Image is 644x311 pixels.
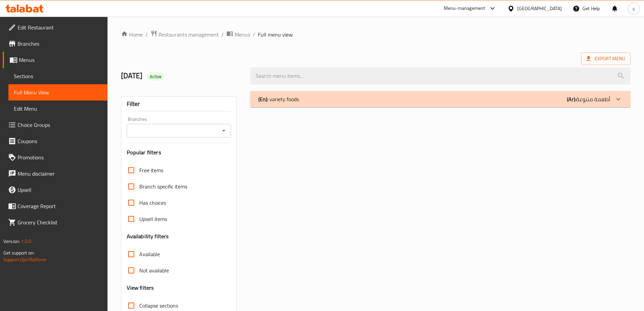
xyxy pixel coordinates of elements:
span: Branch specific items [139,182,187,191]
span: Available [139,250,160,258]
li: / [145,30,148,39]
span: 1.0.0 [21,237,31,246]
a: Support.OpsPlatform [3,255,46,264]
span: Restaurants management [159,30,219,39]
span: Choice Groups [18,121,102,129]
span: Export Menu [587,54,625,63]
button: Open [219,126,229,135]
span: Grocery Checklist [18,218,102,226]
a: Promotions [3,149,108,165]
span: Coverage Report [18,202,102,210]
b: (Ar): [567,94,576,104]
span: Has choices [139,199,166,207]
a: Sections [8,68,108,84]
a: Coupons [3,133,108,149]
span: Promotions [18,153,102,161]
a: Menus [226,30,250,39]
div: [GEOGRAPHIC_DATA] [517,5,562,12]
span: Active [147,73,165,80]
a: Full Menu View [8,84,108,101]
a: Menus [3,52,108,68]
a: Home [121,30,143,39]
span: Branches [18,40,102,48]
a: Menu disclaimer [3,165,108,182]
a: Edit Restaurant [3,19,108,36]
p: أطعمة متنوعة [567,95,610,103]
span: Version: [3,237,20,246]
span: Not available [139,266,169,274]
span: Menu disclaimer [18,170,102,178]
a: Grocery Checklist [3,214,108,230]
span: Coupons [18,137,102,145]
span: Sections [14,72,102,80]
span: Collapse sections [139,302,178,310]
a: Choice Groups [3,117,108,133]
div: Filter [127,97,231,111]
span: Edit Restaurant [18,23,102,31]
a: Upsell [3,182,108,198]
li: / [221,30,224,39]
div: Active [147,72,165,81]
span: Edit Menu [14,105,102,113]
nav: breadcrumb [121,30,630,39]
a: Branches [3,36,108,52]
span: Get support on: [3,248,34,257]
span: y [633,5,635,12]
li: / [253,30,255,39]
span: Menus [235,30,250,39]
a: Restaurants management [150,30,219,39]
div: (En): variety foods(Ar):أطعمة متنوعة [250,91,630,107]
p: variety foods [258,95,299,103]
span: Upsell items [139,215,167,223]
h3: Popular filters [127,149,231,156]
h2: [DATE] [121,71,242,81]
h3: View filters [127,284,154,292]
span: Menus [19,56,102,64]
b: (En): [258,94,268,104]
a: Edit Menu [8,101,108,117]
span: Upsell [18,186,102,194]
input: search [250,67,630,85]
span: Free items [139,166,163,174]
span: Export Menu [581,52,630,65]
a: Coverage Report [3,198,108,214]
span: Full Menu View [14,88,102,96]
div: Menu-management [444,4,485,13]
span: Full menu view [258,30,293,39]
h3: Availability filters [127,232,169,240]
